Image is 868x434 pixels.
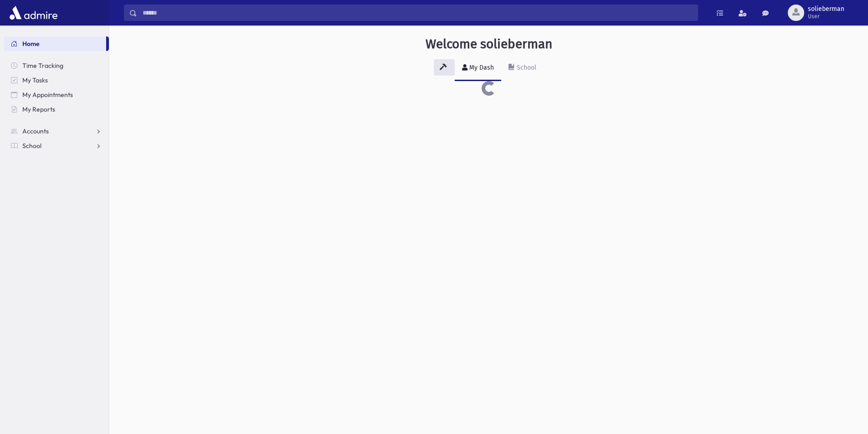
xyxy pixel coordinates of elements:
span: Time Tracking [22,61,63,70]
a: Time Tracking [4,58,109,73]
span: Accounts [22,127,49,135]
a: My Dash [455,56,501,81]
a: My Tasks [4,73,109,87]
h3: Welcome solieberman [426,36,552,52]
a: School [4,138,109,153]
div: School [515,64,536,71]
a: My Appointments [4,87,109,102]
a: Home [4,36,106,51]
span: My Appointments [22,91,73,99]
input: Search [137,5,698,21]
div: My Dash [467,64,494,71]
span: User [808,13,844,20]
img: AdmirePro [7,4,60,22]
a: My Reports [4,102,109,117]
a: Accounts [4,124,109,138]
span: solieberman [808,5,844,13]
span: Home [22,40,40,48]
span: My Tasks [22,76,48,84]
span: My Reports [22,105,55,113]
span: School [22,142,41,150]
a: School [501,56,544,81]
